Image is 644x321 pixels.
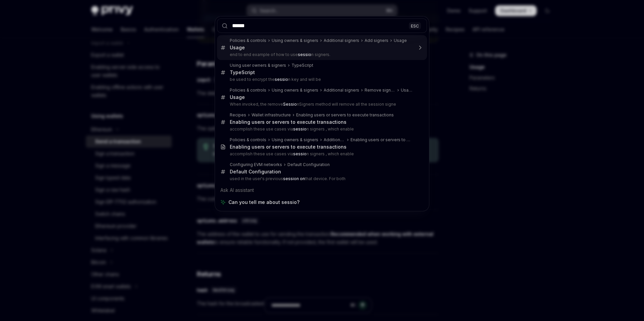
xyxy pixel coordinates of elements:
div: Default Configuration [287,162,330,167]
b: sessio [275,77,288,82]
b: Sessio [283,102,297,107]
div: Using owners & signers [272,38,318,43]
p: accomplish these use cases via n signers , which enable [230,126,413,132]
div: Enabling users or servers to execute transactions [230,144,346,150]
div: Ask AI assistant [217,184,427,196]
b: session on [283,176,305,181]
div: Policies & controls [230,137,266,143]
b: sessio [298,52,311,57]
p: be used to encrypt the n key and will be [230,77,413,82]
div: Using user owners & signers [230,63,286,68]
p: used in the user's previous that device. For both [230,176,413,181]
div: TypeScript [291,63,313,68]
div: Using owners & signers [272,137,318,143]
div: Using owners & signers [272,88,318,93]
p: end to end example of how to use n signers. [230,52,413,57]
div: Add signers [365,38,388,43]
div: Enabling users or servers to execute transactions [296,112,394,118]
div: Enabling users or servers to execute transactions [351,137,413,143]
div: Policies & controls [230,38,266,43]
div: Configuring EVM networks [230,162,282,167]
p: When invoked, the remove nSigners method will remove all the session signe [230,102,413,107]
div: Usage [394,38,407,43]
span: Can you tell me about sessio? [228,199,300,206]
div: Additional signers [324,137,345,143]
div: Additional signers [324,88,359,93]
div: Recipes [230,112,246,118]
div: Policies & controls [230,88,266,93]
div: Usage [230,45,245,51]
b: sessio [293,151,307,156]
div: Wallet infrastructure [252,112,291,118]
div: Remove signers [365,88,395,93]
div: Enabling users or servers to execute transactions [230,119,346,125]
div: Usage [230,94,245,100]
p: accomplish these use cases via n signers , which enable [230,151,413,157]
div: Additional signers [324,38,359,43]
div: Usage [401,88,413,93]
div: TypeScript [230,69,255,75]
b: sessio [293,126,307,131]
div: Default Configuration [230,169,281,175]
div: ESC [409,22,421,29]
